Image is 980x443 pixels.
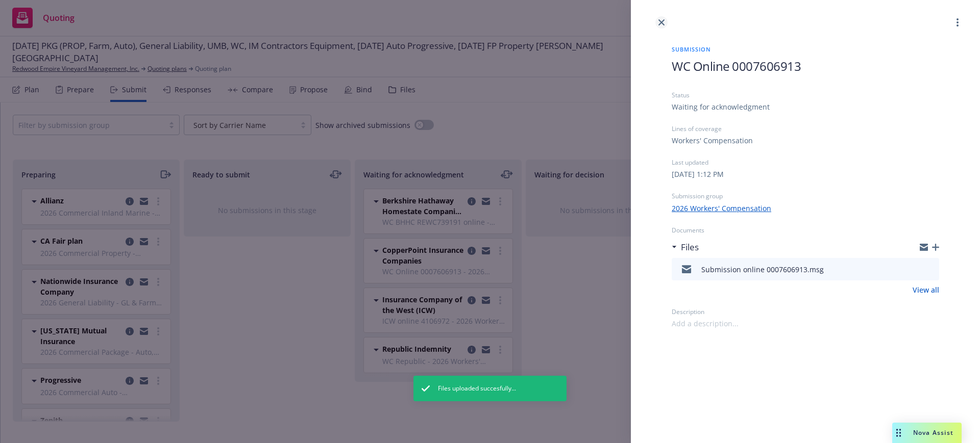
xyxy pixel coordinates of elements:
div: Lines of coverage [672,124,939,133]
h3: Files [681,241,699,254]
button: Nova Assist [892,423,962,443]
div: Description [672,307,939,316]
a: more [951,16,964,29]
span: Nova Assist [913,428,953,437]
div: Submission online 0007606913.msg [701,264,824,275]
div: Waiting for acknowledgment [672,101,770,112]
span: Submission [672,45,939,54]
div: Files [672,241,699,254]
div: [DATE] 1:12 PM [672,169,724,179]
button: preview file [926,263,935,275]
a: View all [913,284,939,295]
div: Status [672,91,939,99]
div: Drag to move [892,423,905,443]
span: WC Online 0007606913 [672,58,801,74]
a: 2026 Workers' Compensation [672,203,771,214]
button: download file [910,263,918,275]
div: Documents [672,226,939,234]
div: Submission group [672,192,939,200]
span: Files uploaded succesfully... [438,384,516,393]
a: close [655,16,668,29]
div: Workers' Compensation [672,135,753,146]
div: Last updated [672,158,939,167]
